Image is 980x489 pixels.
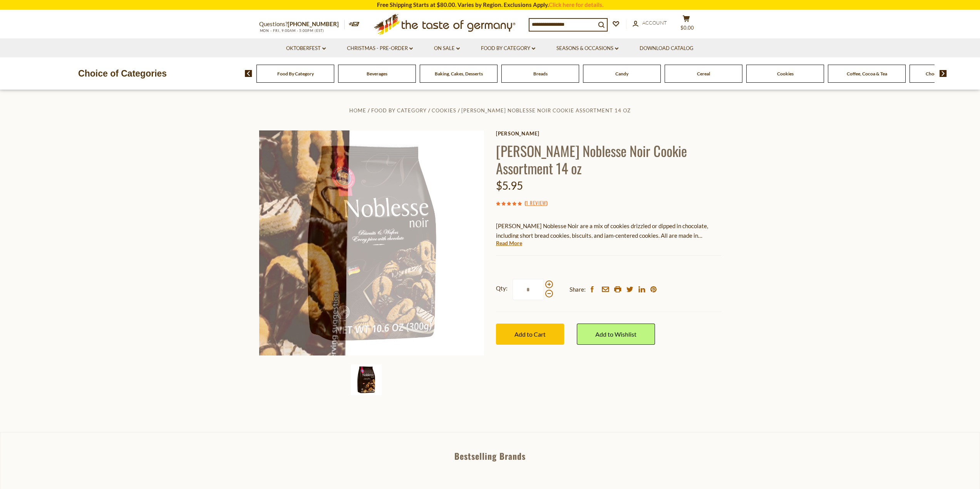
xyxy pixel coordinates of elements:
[640,44,694,53] a: Download Catalog
[926,71,972,77] a: Chocolate & Marzipan
[286,44,326,53] a: Oktoberfest
[288,20,339,27] a: [PHONE_NUMBER]
[496,324,564,345] button: Add to Cart
[371,107,427,113] a: Food By Category
[526,199,546,207] a: 1 Review
[675,15,698,34] button: $0.00
[367,71,387,77] a: Beverages
[0,452,980,460] div: Bestselling Brands
[496,239,522,247] a: Read More
[680,25,694,31] span: $0.00
[351,364,382,395] img: Hans Freitag Noblesse Noir Cookie Assortment
[347,44,413,53] a: Christmas - PRE-ORDER
[642,20,667,26] span: Account
[432,107,456,113] a: Cookies
[615,71,628,77] a: Candy
[496,221,721,240] p: [PERSON_NAME] Noblesse Noir are a mix of cookies drizzled or dipped in chocolate, including short...
[245,70,252,77] img: previous arrow
[633,19,667,27] a: Account
[259,19,345,29] p: Questions?
[277,71,314,77] a: Food By Category
[259,28,325,33] span: MON - FRI, 9:00AM - 5:00PM (EST)
[259,130,484,355] img: Hans Freitag Noblesse Noir Cookie Assortment
[434,44,460,53] a: On Sale
[533,71,548,77] a: Breads
[435,71,483,77] a: Baking, Cakes, Desserts
[461,107,631,113] a: [PERSON_NAME] Noblesse Noir Cookie Assortment 14 oz
[349,107,366,113] a: Home
[570,285,586,294] span: Share:
[514,330,546,338] span: Add to Cart
[549,1,603,8] a: Click here for details.
[524,199,548,207] span: ( )
[496,179,523,192] span: $5.95
[777,71,794,77] a: Cookies
[940,70,947,77] img: next arrow
[556,44,618,53] a: Seasons & Occasions
[496,284,508,293] strong: Qty:
[513,279,544,300] input: Qty:
[847,71,887,77] a: Coffee, Cocoa & Tea
[577,324,655,345] a: Add to Wishlist
[697,71,710,77] a: Cereal
[496,142,721,177] h1: [PERSON_NAME] Noblesse Noir Cookie Assortment 14 oz
[481,44,535,53] a: Food By Category
[496,130,721,137] a: [PERSON_NAME]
